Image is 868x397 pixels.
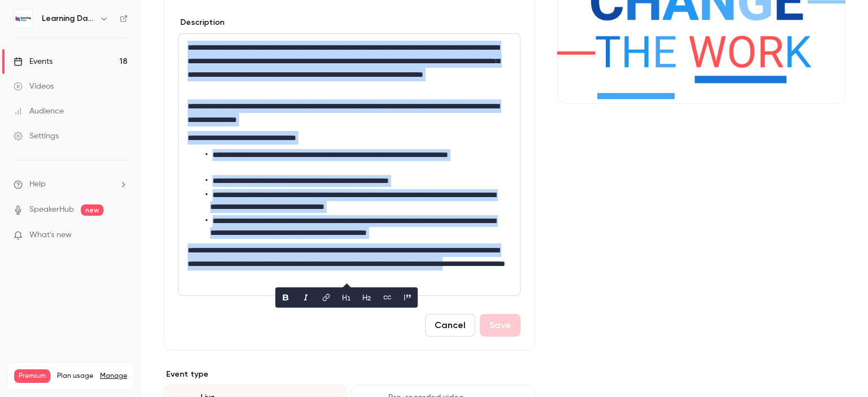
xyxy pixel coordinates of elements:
[179,34,520,295] div: editor
[398,289,416,307] button: blockquote
[46,66,55,75] img: tab_domain_overview_orange.svg
[29,204,74,216] a: SpeakerHub
[164,369,535,380] p: Event type
[114,230,128,241] iframe: Noticeable Trigger
[18,29,27,38] img: website_grey.svg
[14,10,32,28] img: Learning Days
[81,204,103,216] span: new
[178,17,224,28] label: Description
[32,18,55,27] div: v 4.0.25
[57,372,93,381] span: Plan usage
[14,56,53,67] div: Events
[14,178,128,190] li: help-dropdown-opener
[14,81,54,92] div: Videos
[100,372,127,381] a: Manage
[42,13,95,24] h6: Learning Days
[297,289,315,307] button: italic
[317,289,335,307] button: link
[276,289,294,307] button: bold
[29,29,128,38] div: Domaine: [DOMAIN_NAME]
[58,67,87,74] div: Domaine
[14,369,50,383] span: Premium
[14,106,64,117] div: Audience
[141,67,173,74] div: Mots-clés
[425,314,475,337] button: Cancel
[178,33,520,296] section: description
[29,178,46,190] span: Help
[128,66,137,75] img: tab_keywords_by_traffic_grey.svg
[14,130,59,142] div: Settings
[18,18,27,27] img: logo_orange.svg
[29,229,72,241] span: What's new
